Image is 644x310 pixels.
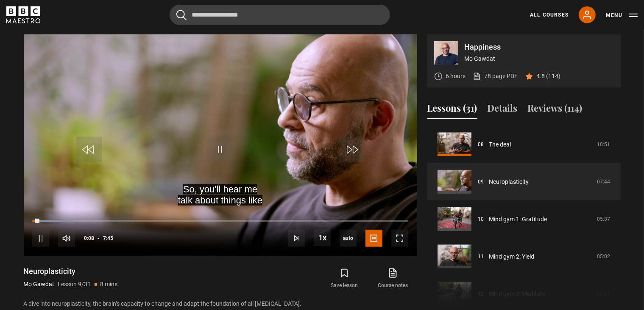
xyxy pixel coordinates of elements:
[32,220,408,222] div: Progress Bar
[368,266,417,291] a: Course notes
[24,34,417,256] video-js: Video Player
[530,11,569,19] a: All Courses
[446,72,466,81] p: 6 hours
[340,230,357,247] span: auto
[473,72,518,81] a: 78 page PDF
[176,10,187,20] button: Submit the search query
[84,231,94,246] span: 0:08
[465,43,614,51] p: Happiness
[427,101,477,119] button: Lessons (31)
[24,266,118,276] h1: Neuroplasticity
[58,230,75,247] button: Mute
[24,280,55,289] p: Mo Gawdat
[537,72,561,81] p: 4.8 (114)
[170,5,390,25] input: Search
[103,231,113,246] span: 7:45
[98,235,100,241] span: -
[100,280,118,289] p: 8 mins
[314,229,331,246] button: Playback Rate
[24,299,417,308] p: A dive into neuroplasticity, the brain’s capacity to change and adapt the foundation of all [MEDI...
[32,230,49,247] button: Pause
[489,252,535,261] a: Mind gym 2: Yield
[365,230,382,247] button: Captions
[489,215,547,224] a: Mind gym 1: Gratitude
[465,54,614,63] p: Mo Gawdat
[391,230,408,247] button: Fullscreen
[320,266,368,291] button: Save lesson
[488,101,518,119] button: Details
[489,178,529,186] a: Neuroplasticity
[606,11,638,20] button: Toggle navigation
[340,230,357,247] div: Current quality: 1080p
[6,6,40,23] svg: BBC Maestro
[288,230,305,247] button: Next Lesson
[489,140,511,149] a: The deal
[58,280,91,289] p: Lesson 9/31
[528,101,583,119] button: Reviews (114)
